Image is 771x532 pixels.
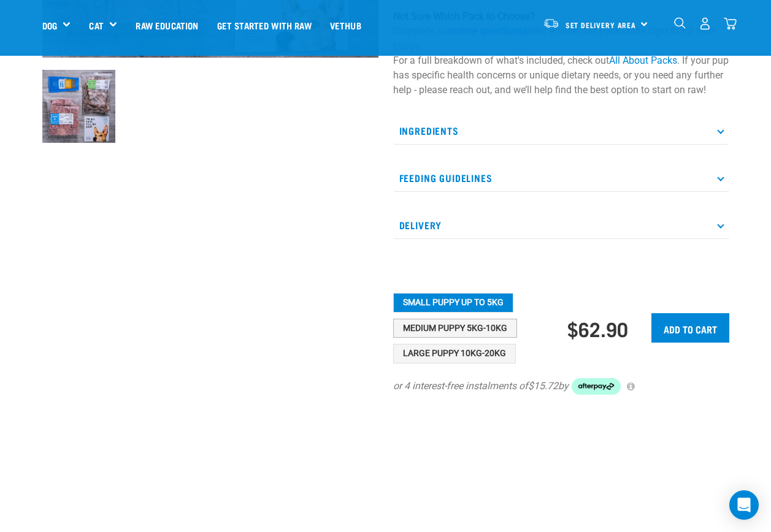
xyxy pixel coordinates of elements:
a: All About Packs [609,55,677,66]
p: Feeding Guidelines [393,164,729,192]
a: Raw Education [126,1,207,50]
a: Dog [42,18,57,32]
img: home-icon-1@2x.png [674,17,686,29]
input: Add to cart [651,313,729,343]
a: Vethub [321,1,370,50]
span: Set Delivery Area [566,23,637,27]
div: or 4 interest-free instalments of by [393,378,729,395]
button: Medium Puppy 5kg-10kg [393,319,517,338]
img: Afterpay [572,378,621,395]
img: user.png [699,17,712,30]
div: Open Intercom Messenger [729,490,759,520]
button: Small Puppy up to 5kg [393,293,513,313]
button: Large Puppy 10kg-20kg [393,344,516,363]
img: NPS Puppy Update [42,70,115,143]
p: Delivery [393,211,729,239]
div: $62.90 [567,317,628,340]
img: van-moving.png [543,18,559,29]
img: home-icon@2x.png [724,17,737,30]
p: Ingredients [393,117,729,145]
a: Get started with Raw [208,1,321,50]
span: $15.72 [528,379,558,393]
a: Cat [89,18,103,32]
